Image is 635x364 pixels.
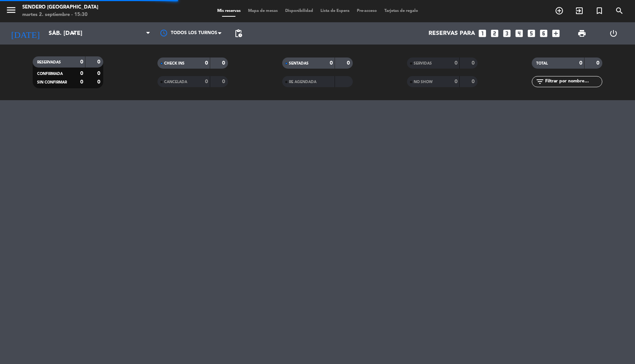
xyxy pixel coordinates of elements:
[281,9,317,13] span: Disponibilidad
[80,59,83,65] strong: 0
[539,29,548,38] i: looks_6
[6,25,45,42] i: [DATE]
[234,29,243,38] span: pending_actions
[353,9,381,13] span: Pre-acceso
[595,6,604,15] i: turned_in_not
[472,79,476,84] strong: 0
[37,72,63,76] span: CONFIRMADA
[514,29,524,38] i: looks_4
[544,78,602,86] input: Filtrar por nombre...
[478,29,487,38] i: looks_one
[164,62,185,65] span: CHECK INS
[289,62,309,65] span: SENTADAS
[164,80,187,84] span: CANCELADA
[381,9,422,13] span: Tarjetas de regalo
[579,60,582,66] strong: 0
[527,29,536,38] i: looks_5
[596,60,601,66] strong: 0
[37,81,67,84] span: SIN CONFIRMAR
[330,60,333,66] strong: 0
[244,9,281,13] span: Mapa de mesas
[490,29,499,38] i: looks_two
[222,79,227,84] strong: 0
[615,6,624,15] i: search
[97,59,102,65] strong: 0
[609,29,618,38] i: power_settings_new
[69,29,78,38] i: arrow_drop_down
[455,60,457,66] strong: 0
[97,79,102,85] strong: 0
[472,60,476,66] strong: 0
[502,29,512,38] i: looks_3
[414,80,433,84] span: NO SHOW
[347,60,351,66] strong: 0
[205,79,208,84] strong: 0
[6,4,17,16] i: menu
[222,60,227,66] strong: 0
[535,77,544,86] i: filter_list
[214,9,244,13] span: Mis reservas
[551,29,561,38] i: add_box
[455,79,457,84] strong: 0
[575,6,584,15] i: exit_to_app
[80,71,83,76] strong: 0
[80,79,83,85] strong: 0
[97,71,102,76] strong: 0
[577,29,586,38] span: print
[555,6,564,15] i: add_circle_outline
[429,30,475,37] span: Reservas para
[205,60,208,66] strong: 0
[289,80,316,84] span: RE AGENDADA
[37,60,61,64] span: RESERVADAS
[536,62,548,65] span: TOTAL
[22,4,98,11] div: Sendero [GEOGRAPHIC_DATA]
[6,4,17,18] button: menu
[22,11,98,19] div: martes 2. septiembre - 15:30
[414,62,432,65] span: SERVIDAS
[598,22,630,45] div: LOG OUT
[317,9,353,13] span: Lista de Espera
